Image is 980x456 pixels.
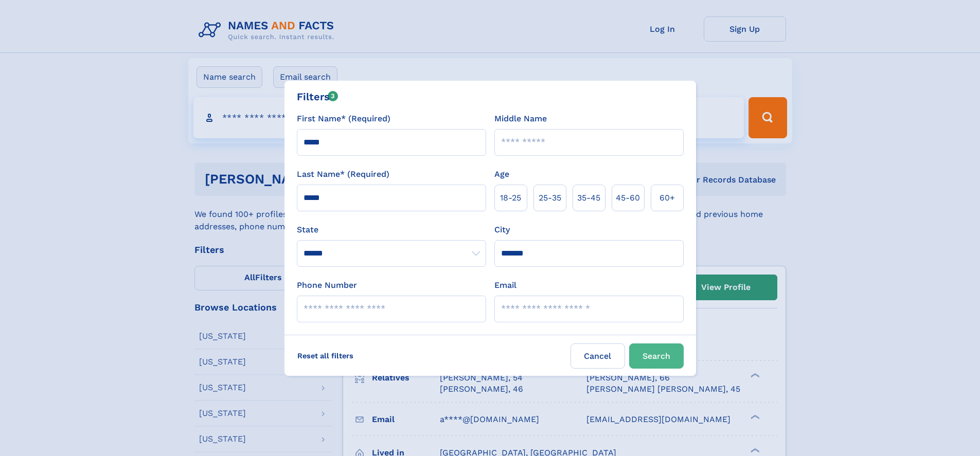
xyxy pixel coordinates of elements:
[494,168,509,180] label: Age
[494,279,516,291] label: Email
[539,192,561,204] span: 25‑35
[577,192,600,204] span: 35‑45
[616,192,640,204] span: 45‑60
[297,279,357,291] label: Phone Number
[660,192,675,204] span: 60+
[571,343,625,369] label: Cancel
[297,89,338,104] div: Filters
[494,224,510,236] label: City
[297,224,486,236] label: State
[494,113,547,125] label: Middle Name
[297,168,389,180] label: Last Name* (Required)
[291,343,360,368] label: Reset all filters
[297,113,390,125] label: First Name* (Required)
[629,343,684,369] button: Search
[500,192,521,204] span: 18‑25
